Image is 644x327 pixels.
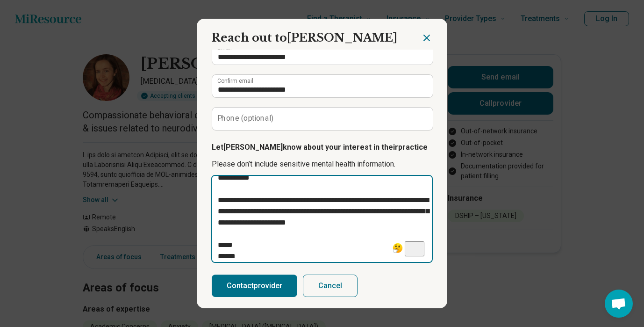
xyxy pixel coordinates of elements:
[421,32,432,44] button: Close dialog
[212,159,432,170] p: Please don’t include sensitive mental health information.
[217,78,253,84] label: Confirm email
[212,142,432,153] p: Let [PERSON_NAME] know about your interest in their practice
[303,275,358,297] button: Cancel
[212,31,397,44] span: Reach out to [PERSON_NAME]
[211,175,433,263] textarea: To enrich screen reader interactions, please activate Accessibility in Grammarly extension settings
[217,45,232,51] label: Email
[217,115,274,122] label: Phone (optional)
[212,275,297,297] button: Contactprovider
